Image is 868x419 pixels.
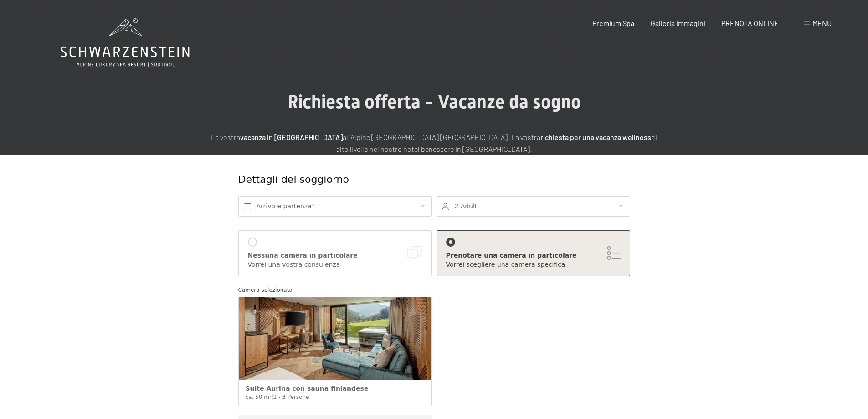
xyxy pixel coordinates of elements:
img: Suite Aurina con sauna finlandese [239,297,431,380]
a: Premium Spa [592,19,634,27]
div: Nessuna camera in particolare [248,251,422,260]
span: | [272,394,273,400]
span: Suite Aurina con sauna finlandese [246,385,369,392]
span: ca. 50 m² [246,394,272,400]
strong: vacanza in [GEOGRAPHIC_DATA] [240,133,343,141]
div: Vorrei una vostra consulenza [248,260,422,269]
a: Galleria immagini [651,19,705,27]
span: 2 - 3 Persone [273,394,309,400]
strong: richiesta per una vacanza wellness [540,133,651,141]
div: Dettagli del soggiorno [238,173,564,187]
p: La vostra all'Alpine [GEOGRAPHIC_DATA] [GEOGRAPHIC_DATA]. La vostra di alto livello nel nostro ho... [206,131,662,155]
div: Camera selezionata [238,285,630,295]
div: Prenotare una camera in particolare [446,251,621,260]
span: Richiesta offerta - Vacanze da sogno [288,91,581,113]
span: Menu [812,19,832,27]
div: Vorrei scegliere una camera specifica [446,260,621,269]
a: PRENOTA ONLINE [721,19,779,27]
